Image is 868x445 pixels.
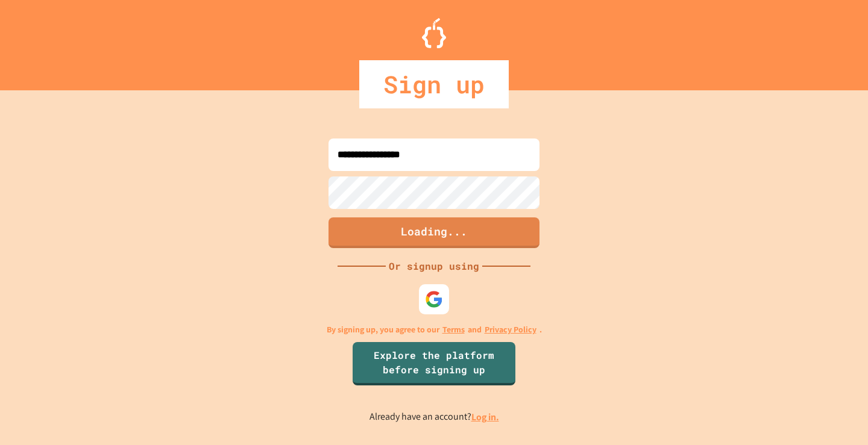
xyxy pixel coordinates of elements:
[485,323,536,336] a: Privacy Policy
[386,259,482,273] div: Or signup using
[329,217,539,248] button: Loading...
[471,411,499,423] a: Log in.
[425,290,443,308] img: google-icon.svg
[370,409,499,425] p: Already have an account?
[353,342,515,385] a: Explore the platform before signing up
[359,60,509,108] div: Sign up
[327,323,542,336] p: By signing up, you agree to our and .
[422,18,446,48] img: Logo.svg
[442,323,465,336] a: Terms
